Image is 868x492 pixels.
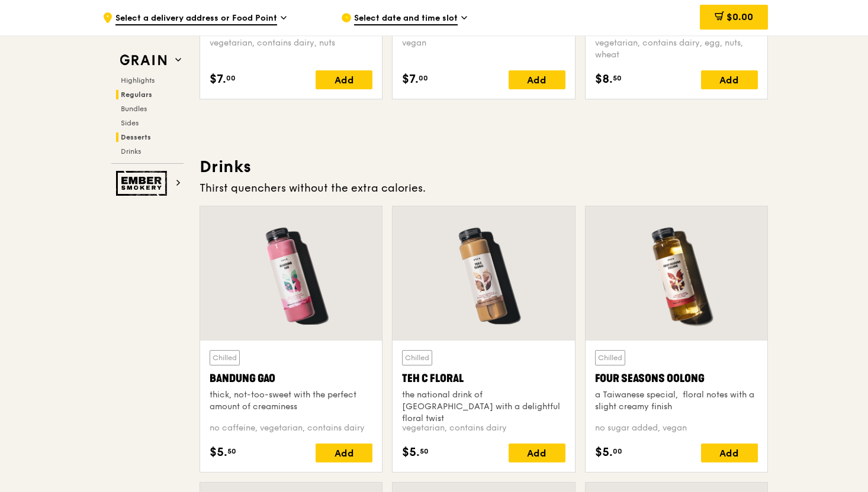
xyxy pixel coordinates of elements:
div: Chilled [210,350,240,365]
span: $5. [210,444,227,461]
div: a Taiwanese special, floral notes with a slight creamy finish [595,389,758,413]
span: Drinks [121,147,141,156]
div: the national drink of [GEOGRAPHIC_DATA] with a delightful floral twist [402,389,565,425]
span: $5. [402,444,420,461]
div: Four Seasons Oolong [595,370,758,387]
div: Thirst quenchers without the extra calories. [200,180,768,196]
div: vegetarian, contains dairy, egg, nuts, wheat [595,37,758,61]
span: Select date and time slot [354,12,458,25]
span: Desserts [121,133,151,141]
div: Chilled [595,350,625,365]
span: 00 [419,73,428,83]
div: vegetarian, contains dairy [402,422,565,434]
div: no sugar added, vegan [595,422,758,434]
span: 50 [420,446,429,456]
div: Add [701,444,758,462]
div: Teh C Floral [402,370,565,387]
span: Select a delivery address or Food Point [115,12,277,25]
span: Sides [121,119,139,127]
img: Grain web logo [116,50,171,71]
span: $0.00 [726,11,753,22]
div: Add [316,444,372,462]
span: 50 [613,73,622,83]
span: $8. [595,70,613,88]
span: Regulars [121,90,152,99]
h3: Drinks [200,156,768,177]
div: Chilled [402,350,432,365]
div: vegan [402,37,565,61]
span: $7. [402,70,419,88]
span: $7. [210,70,226,88]
div: Add [316,70,372,89]
span: Highlights [121,76,155,85]
span: 00 [226,73,236,83]
span: Bundles [121,105,147,113]
div: Bandung Gao [210,370,372,387]
span: $5. [595,444,613,461]
div: vegetarian, contains dairy, nuts [210,37,372,61]
div: no caffeine, vegetarian, contains dairy [210,422,372,434]
img: Ember Smokery web logo [116,171,171,196]
div: Add [701,70,758,89]
div: thick, not-too-sweet with the perfect amount of creaminess [210,389,372,413]
div: Add [509,70,565,89]
div: Add [509,444,565,462]
span: 50 [227,446,236,456]
span: 00 [613,446,622,456]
